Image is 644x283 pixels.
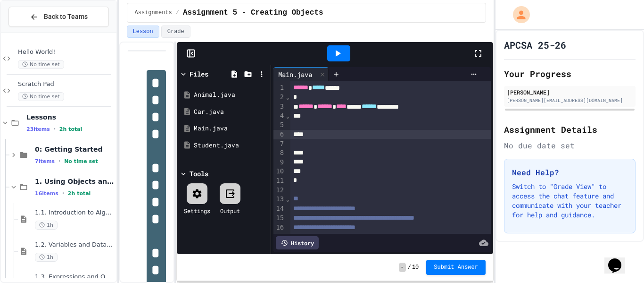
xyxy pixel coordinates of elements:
[273,67,329,81] div: Main.java
[273,176,285,186] div: 11
[35,190,58,197] span: 16 items
[507,88,633,96] div: [PERSON_NAME]
[35,241,115,249] span: 1.2. Variables and Data Types
[26,113,115,121] span: Lessons
[504,67,636,80] h2: Your Progress
[503,4,532,26] div: My Account
[194,141,267,150] div: Student.java
[59,126,83,132] span: 2h total
[194,107,267,117] div: Car.java
[183,7,323,18] span: Assignment 5 - Creating Objects
[426,260,486,275] button: Submit Answer
[512,167,627,178] h3: Need Help?
[44,12,88,22] span: Back to Teams
[273,167,285,176] div: 10
[285,112,290,120] span: Fold line
[276,236,319,249] div: History
[273,120,285,130] div: 5
[285,93,290,101] span: Fold line
[68,190,91,197] span: 2h total
[190,69,208,79] div: Files
[273,69,317,79] div: Main.java
[18,60,64,69] span: No time set
[273,186,285,195] div: 12
[62,189,64,197] span: •
[507,97,633,104] div: [PERSON_NAME][EMAIL_ADDRESS][DOMAIN_NAME]
[273,195,285,204] div: 13
[161,26,190,38] button: Grade
[18,48,115,56] span: Hello World!
[194,124,267,133] div: Main.java
[35,221,58,230] span: 1h
[35,209,115,217] span: 1.1. Introduction to Algorithms, Programming, and Compilers
[273,204,285,214] div: 14
[434,264,478,271] span: Submit Answer
[273,102,285,111] div: 3
[64,158,98,164] span: No time set
[35,145,115,154] span: 0: Getting Started
[273,139,285,149] div: 7
[58,157,60,165] span: •
[8,7,109,27] button: Back to Teams
[604,245,635,274] iframe: chat widget
[54,125,56,133] span: •
[35,177,115,186] span: 1. Using Objects and Methods
[220,206,240,215] div: Output
[273,158,285,167] div: 9
[35,158,55,164] span: 7 items
[26,126,50,132] span: 23 items
[176,9,179,17] span: /
[273,148,285,158] div: 8
[35,273,115,281] span: 1.3. Expressions and Output [New]
[273,223,285,232] div: 16
[18,92,64,101] span: No time set
[135,9,172,17] span: Assignments
[512,182,627,220] p: Switch to "Grade View" to access the chat feature and communicate with your teacher for help and ...
[412,264,419,271] span: 10
[273,130,285,139] div: 6
[190,169,208,179] div: Tools
[285,195,290,203] span: Fold line
[18,80,115,88] span: Scratch Pad
[273,93,285,102] div: 2
[273,83,285,93] div: 1
[273,233,285,242] div: 17
[399,263,406,272] span: -
[184,206,210,215] div: Settings
[194,90,267,100] div: Animal.java
[504,38,566,51] h1: APCSA 25-26
[273,214,285,223] div: 15
[127,26,159,38] button: Lesson
[504,140,636,151] div: No due date set
[273,111,285,121] div: 4
[35,253,58,262] span: 1h
[408,264,411,271] span: /
[504,123,636,136] h2: Assignment Details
